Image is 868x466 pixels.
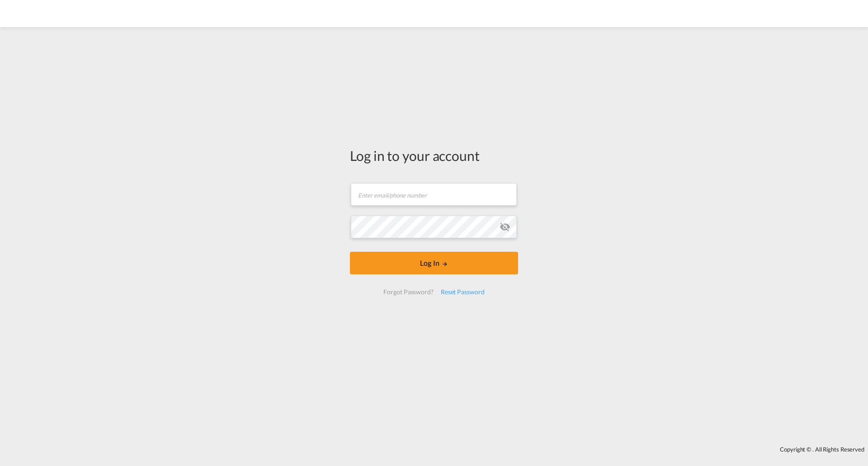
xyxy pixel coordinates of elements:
[350,252,518,274] button: LOGIN
[351,183,517,206] input: Enter email/phone number
[437,284,488,300] div: Reset Password
[350,146,518,165] div: Log in to your account
[500,221,510,232] md-icon: icon-eye-off
[380,284,437,300] div: Forgot Password?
